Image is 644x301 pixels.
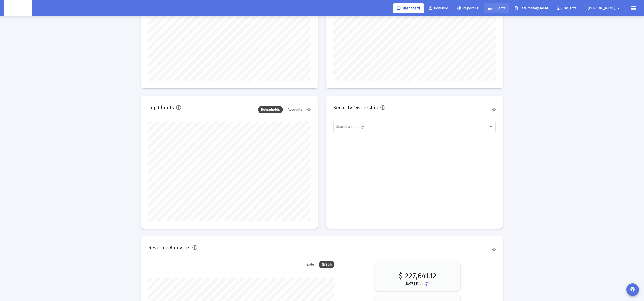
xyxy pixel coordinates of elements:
div: Households [258,106,283,113]
span: Search a security [336,125,364,129]
a: Dashboard [393,3,424,13]
div: Graph [319,261,334,268]
span: Clients [488,6,505,10]
a: Reporting [453,3,483,13]
span: Dashboard [397,6,420,10]
a: Insights [553,3,580,13]
span: [PERSON_NAME] [588,6,615,10]
div: Table [303,261,317,268]
span: Data Management [515,6,548,10]
a: Clients [484,3,509,13]
span: Reporting [457,6,479,10]
mat-icon: Button that displays a tooltip when focused or hovered over [425,282,431,288]
mat-icon: arrow_drop_down [615,3,621,13]
mat-icon: contact_support [630,287,636,293]
span: Insights [557,6,576,10]
h2: Top Clients [148,104,174,112]
h2: Security Ownership [333,104,378,112]
a: Revenue [425,3,452,13]
a: Data Management [511,3,552,13]
span: Revenue [429,6,448,10]
button: [PERSON_NAME] [582,3,627,13]
img: Dashboard [8,3,28,13]
h2: Revenue Analytics [148,244,190,252]
p: $ 227,641.12 [399,268,436,278]
p: [DATE] Fees [405,281,423,286]
div: Accounts [285,106,305,113]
